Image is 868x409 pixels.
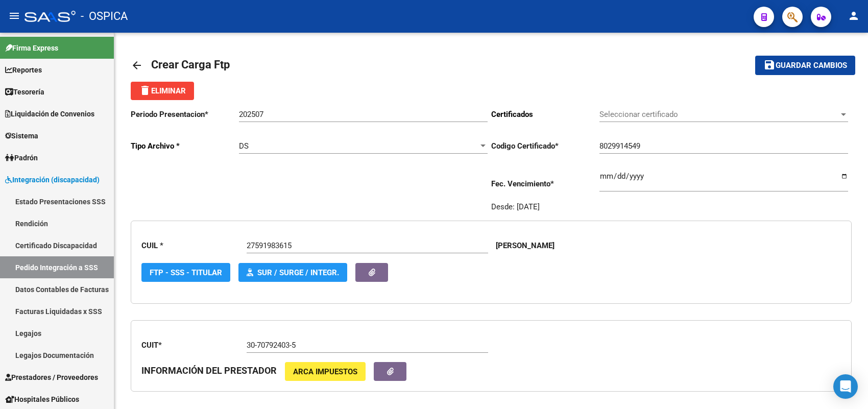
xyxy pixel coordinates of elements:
[238,263,347,282] button: SUR / SURGE / INTEGR.
[293,367,357,376] span: ARCA Impuestos
[5,86,44,98] span: Tesorería
[131,109,239,120] p: Periodo Presentacion
[131,59,143,71] mat-icon: arrow_back
[491,140,599,152] p: Codigo Certificado
[833,374,858,399] div: Open Intercom Messenger
[141,340,247,351] p: CUIT
[5,372,98,383] span: Prestadores / Proveedores
[5,64,42,76] span: Reportes
[285,362,366,381] button: ARCA Impuestos
[131,140,239,152] p: Tipo Archivo *
[5,130,38,141] span: Sistema
[496,240,554,251] p: [PERSON_NAME]
[5,152,38,163] span: Padrón
[848,10,860,22] mat-icon: person
[599,110,839,119] span: Seleccionar certificado
[5,108,94,119] span: Liquidación de Convenios
[139,84,151,97] mat-icon: delete
[491,109,599,120] p: Certificados
[257,268,339,277] span: SUR / SURGE / INTEGR.
[141,364,277,378] h3: INFORMACIÓN DEL PRESTADOR
[141,240,247,251] p: CUIL *
[141,263,230,282] button: FTP - SSS - Titular
[755,56,855,75] button: Guardar cambios
[81,5,128,28] span: - OSPICA
[491,178,599,189] p: Fec. Vencimiento
[776,61,847,70] span: Guardar cambios
[139,86,186,95] span: Eliminar
[131,82,194,100] button: Eliminar
[5,42,58,54] span: Firma Express
[5,394,79,405] span: Hospitales Públicos
[239,141,249,151] span: DS
[151,58,230,71] span: Crear Carga Ftp
[491,201,852,212] div: Desde: [DATE]
[5,174,100,185] span: Integración (discapacidad)
[8,10,20,22] mat-icon: menu
[150,268,222,277] span: FTP - SSS - Titular
[763,59,776,71] mat-icon: save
